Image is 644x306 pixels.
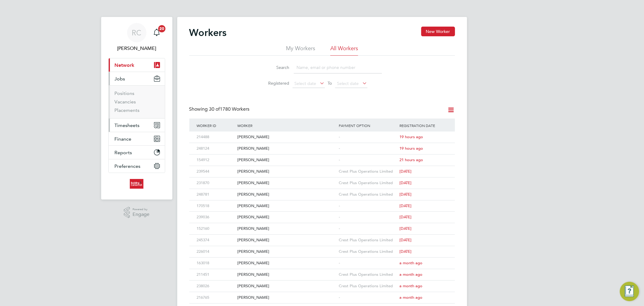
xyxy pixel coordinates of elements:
div: [PERSON_NAME] [236,166,337,177]
a: 248781[PERSON_NAME]Crest Plus Operations Limited[DATE] [195,189,449,194]
span: Engage [133,212,149,217]
div: 245374 [195,235,236,246]
div: 248781 [195,189,236,200]
a: Positions [115,90,135,96]
nav: Main navigation [101,17,172,200]
div: 238026 [195,281,236,292]
button: Preferences [109,159,165,173]
span: To [326,79,334,87]
div: [PERSON_NAME] [236,223,337,234]
span: Finance [115,136,132,142]
div: [PERSON_NAME] [236,246,337,257]
div: Crest Plus Operations Limited [337,235,398,246]
div: 211451 [195,269,236,280]
button: Jobs [109,72,165,85]
div: [PERSON_NAME] [236,132,337,143]
a: 245374[PERSON_NAME]Crest Plus Operations Limited[DATE] [195,234,449,239]
a: Powered byEngage [124,207,149,218]
a: 154912[PERSON_NAME]-21 hours ago [195,154,449,159]
span: a month ago [399,295,422,300]
label: Search [262,65,290,70]
span: [DATE] [399,180,412,185]
li: My Workers [286,45,315,56]
div: - [337,200,398,212]
span: a month ago [399,260,422,265]
div: 226014 [195,246,236,257]
span: Timesheets [115,122,140,128]
span: [DATE] [399,203,412,208]
span: 19 hours ago [399,146,423,151]
span: 20 [158,25,165,32]
div: Crest Plus Operations Limited [337,246,398,257]
span: [DATE] [399,214,412,220]
a: 152160[PERSON_NAME]-[DATE] [195,223,449,228]
a: 238026[PERSON_NAME]Crest Plus Operations Limiteda month ago [195,280,449,285]
div: 152160 [195,223,236,234]
span: Select date [337,81,359,86]
div: 163018 [195,258,236,269]
div: Jobs [109,85,165,118]
a: 239544[PERSON_NAME]Crest Plus Operations Limited[DATE] [195,166,449,171]
label: Registered [262,80,290,86]
div: [PERSON_NAME] [236,155,337,166]
div: [PERSON_NAME] [236,269,337,280]
span: 30 of [209,106,220,112]
a: 20 [151,23,163,42]
a: RC[PERSON_NAME] [108,23,165,52]
span: Jobs [115,76,125,82]
span: 1780 Workers [209,106,250,112]
a: 214488[PERSON_NAME]-19 hours ago [195,131,449,136]
h2: Workers [189,27,227,39]
div: [PERSON_NAME] [236,235,337,246]
div: - [337,155,398,166]
div: Worker ID [195,119,236,132]
div: [PERSON_NAME] [236,143,337,154]
div: 216765 [195,292,236,303]
span: RC [132,29,142,37]
div: - [337,132,398,143]
a: 231870[PERSON_NAME]Crest Plus Operations Limited[DATE] [195,177,449,182]
span: Network [115,62,135,68]
div: 248124 [195,143,236,154]
span: Rhys Cook [108,45,165,52]
div: Crest Plus Operations Limited [337,269,398,280]
div: [PERSON_NAME] [236,281,337,292]
span: [DATE] [399,249,412,254]
div: Showing [189,106,251,112]
div: 231870 [195,177,236,189]
div: [PERSON_NAME] [236,212,337,223]
a: 211451[PERSON_NAME]Crest Plus Operations Limiteda month ago [195,269,449,274]
button: Timesheets [109,119,165,132]
div: [PERSON_NAME] [236,292,337,303]
div: Registration Date [398,119,449,132]
div: 154912 [195,155,236,166]
a: Vacancies [115,99,136,105]
a: 239036[PERSON_NAME]-[DATE] [195,211,449,216]
span: Select date [295,81,316,86]
a: 226014[PERSON_NAME]Crest Plus Operations Limited[DATE] [195,246,449,251]
button: Finance [109,132,165,145]
span: 19 hours ago [399,134,423,139]
span: Reports [115,150,132,155]
div: 170518 [195,200,236,212]
div: - [337,212,398,223]
div: - [337,143,398,154]
span: a month ago [399,272,422,277]
div: - [337,292,398,303]
div: Crest Plus Operations Limited [337,189,398,200]
span: 21 hours ago [399,157,423,162]
span: Preferences [115,163,141,169]
span: [DATE] [399,169,412,174]
span: [DATE] [399,192,412,197]
span: Powered by [133,207,149,212]
a: 163018[PERSON_NAME]-a month ago [195,257,449,262]
span: a month ago [399,283,422,288]
span: [DATE] [399,237,412,243]
div: [PERSON_NAME] [236,200,337,212]
button: Reports [109,146,165,159]
button: Network [109,58,165,72]
input: Name, email or phone number [294,62,382,73]
div: - [337,223,398,234]
div: Crest Plus Operations Limited [337,177,398,189]
a: Go to home page [108,179,165,189]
